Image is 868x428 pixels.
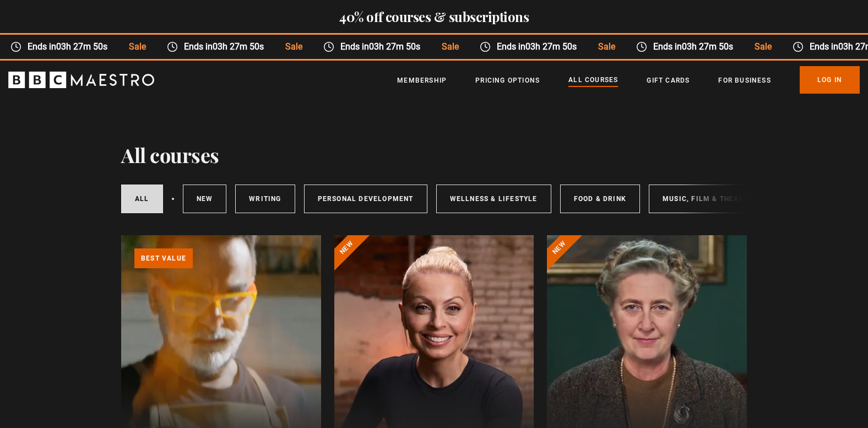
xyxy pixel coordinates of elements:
span: Ends in [21,40,118,53]
span: Ends in [334,40,431,53]
span: Ends in [647,40,744,53]
svg: BBC Maestro [8,72,154,88]
span: Sale [744,40,782,53]
a: Gift Cards [647,75,690,86]
a: For business [718,75,771,86]
time: 03h 27m 50s [682,41,733,52]
a: Music, Film & Theatre [649,185,766,213]
a: Wellness & Lifestyle [436,185,551,213]
span: Ends in [491,40,587,53]
span: Sale [274,40,312,53]
span: Sale [587,40,625,53]
a: Log In [800,66,860,94]
a: Writing [235,185,295,213]
time: 03h 27m 50s [369,41,420,52]
a: Pricing Options [475,75,540,86]
nav: Primary [397,66,860,94]
h1: All courses [121,143,219,166]
a: Food & Drink [560,185,640,213]
time: 03h 27m 50s [56,41,107,52]
span: Sale [118,40,156,53]
a: New [183,185,227,213]
span: Sale [431,40,469,53]
span: Ends in [178,40,274,53]
a: All [121,185,163,213]
time: 03h 27m 50s [213,41,264,52]
time: 03h 27m 50s [525,41,577,52]
a: Personal Development [304,185,427,213]
p: Best value [134,248,193,268]
a: Membership [397,75,447,86]
a: All Courses [568,74,618,86]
